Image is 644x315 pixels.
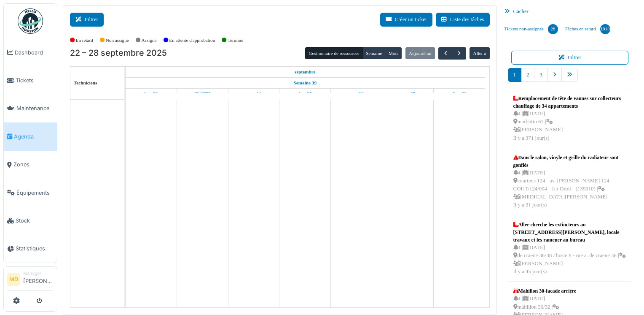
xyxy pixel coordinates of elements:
a: 25 septembre 2025 [296,89,314,99]
button: Aujourd'hui [405,47,435,59]
div: 4 | [DATE] marbotin 67 | [PERSON_NAME] Il y a 371 jour(s) [513,110,627,142]
span: Zones [13,160,54,168]
span: Maintenance [16,104,54,112]
label: En retard [76,37,93,44]
button: Précédent [438,47,452,60]
span: Stock [16,217,54,225]
a: Tickets non-assignés [501,18,561,41]
a: Maintenance [4,95,57,122]
li: MD [7,273,20,286]
span: Techniciens [74,80,97,85]
a: 22 septembre 2025 [292,67,318,77]
div: Mahillon 30-facade arrière [513,287,577,295]
img: Badge_color-CXgf-gQk.svg [18,8,43,34]
a: Équipements [4,179,57,206]
label: Non assigné [106,37,129,44]
div: Aller cherche les extincteurs au [STREET_ADDRESS][PERSON_NAME], locale travaux et les ramener au ... [513,221,627,244]
a: 27 septembre 2025 [398,89,417,99]
a: Tickets [4,66,57,94]
a: Agenda [4,122,57,150]
span: Équipements [16,189,54,197]
span: Tickets [16,76,54,84]
span: Statistiques [16,244,54,253]
button: Créer un ticket [380,13,432,27]
label: En attente d'approbation [169,37,215,44]
button: Suivant [452,47,466,60]
a: Tâches en retard [561,18,614,41]
label: Terminé [228,37,243,44]
div: Dans le salon, vinyle et grille du radiateur sont gonflés [513,154,627,169]
a: Statistiques [4,235,57,263]
a: 22 septembre 2025 [142,89,160,99]
button: Liste des tâches [436,13,490,27]
a: Dashboard [4,38,57,66]
a: Dans le salon, vinyle et grille du radiateur sont gonflés 4 |[DATE] courtens 124 - av. [PERSON_NA... [511,152,629,212]
h2: 22 – 28 septembre 2025 [70,48,167,58]
div: 1018 [600,24,610,34]
a: Aller cherche les extincteurs au [STREET_ADDRESS][PERSON_NAME], locale travaux et les ramener au ... [511,219,629,278]
button: Filtrer [70,13,104,27]
div: 26 [548,24,558,34]
a: 28 septembre 2025 [449,89,468,99]
button: Semaine [362,47,386,59]
button: Mois [385,47,402,59]
a: 24 septembre 2025 [244,89,263,99]
button: Gestionnaire de ressources [305,47,362,59]
a: 23 septembre 2025 [193,89,213,99]
a: Remplacement de tête de vannes sur collecteurs chauffage de 34 appartements 4 |[DATE] marbotin 67... [511,92,629,144]
span: Agenda [14,133,54,141]
div: Manager [23,270,54,277]
li: [PERSON_NAME] [23,270,54,288]
div: 4 | [DATE] courtens 124 - av. [PERSON_NAME] 124 - COUT/124/004 - 1er Droit - (139010) | [MEDICAL_... [513,169,627,209]
button: Filtrer [511,51,629,65]
a: 1 [508,68,521,82]
div: 4 | [DATE] de craene 36-38 / hoste 8 - rue a. de craene 38 | [PERSON_NAME] Il y a 45 jour(s) [513,244,627,276]
a: 26 septembre 2025 [347,89,366,99]
div: Cacher [501,5,639,18]
a: MD Manager[PERSON_NAME] [7,270,54,291]
span: Dashboard [15,49,54,57]
a: Semaine 39 [292,78,319,88]
label: Assigné [142,37,157,44]
a: 2 [521,68,534,82]
a: Zones [4,151,57,179]
nav: pager [508,68,632,89]
a: Stock [4,206,57,234]
a: 3 [534,68,547,82]
div: Remplacement de tête de vannes sur collecteurs chauffage de 34 appartements [513,95,627,110]
button: Aller à [470,47,489,59]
